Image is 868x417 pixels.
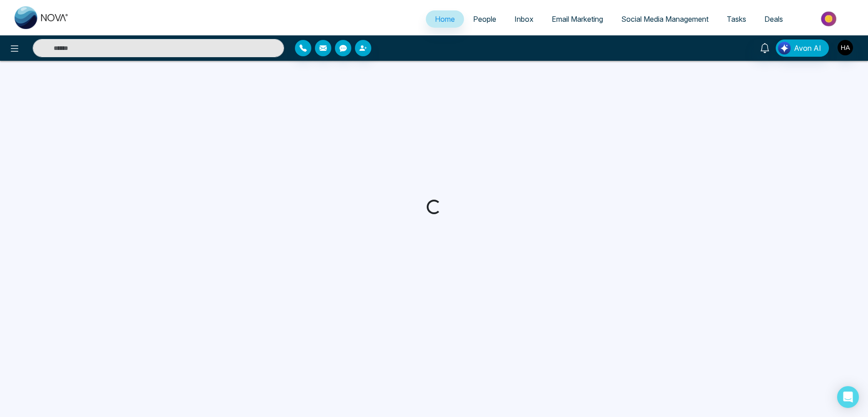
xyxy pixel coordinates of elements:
img: Lead Flow [778,42,791,54]
span: Email Marketing [552,15,603,24]
span: Deals [764,15,783,24]
a: Inbox [505,10,543,28]
a: People [464,10,505,28]
div: Open Intercom Messenger [837,386,859,408]
img: Nova CRM Logo [15,6,69,29]
a: Social Media Management [612,10,718,28]
span: Tasks [727,15,746,24]
a: Home [426,10,464,28]
a: Tasks [718,10,755,28]
span: Home [435,15,455,24]
a: Email Marketing [543,10,612,28]
button: Avon AI [776,39,829,57]
a: Deals [755,10,792,28]
img: User Avatar [838,40,853,55]
span: Social Media Management [621,15,708,24]
span: People [473,15,496,24]
img: Market-place.gif [797,9,863,29]
span: Avon AI [794,43,821,54]
span: Inbox [514,15,534,24]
